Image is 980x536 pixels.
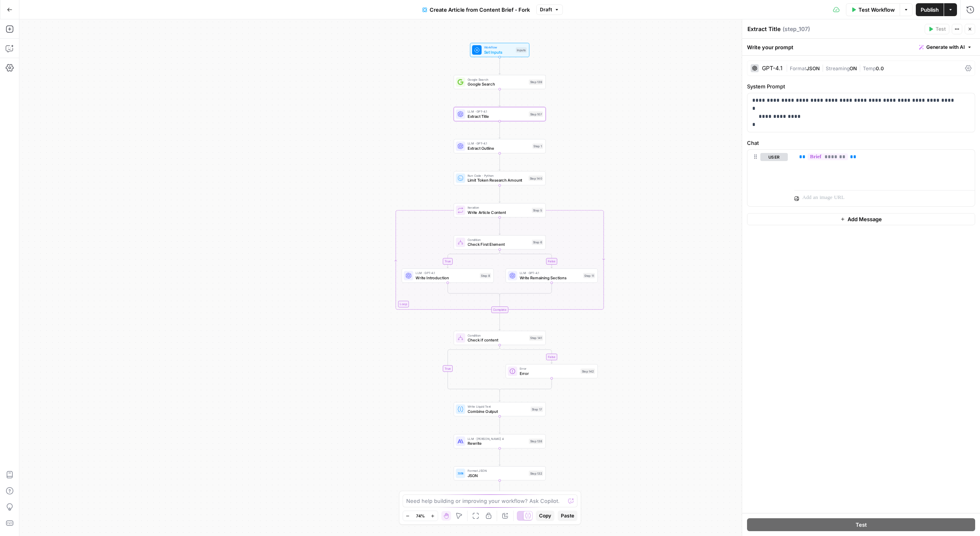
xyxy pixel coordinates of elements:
[826,65,850,71] span: Streaming
[520,366,578,371] span: Error
[416,275,477,281] span: Write Introduction
[762,65,783,71] div: GPT-4.1
[484,49,514,55] span: Set Inputs
[581,368,595,374] div: Step 142
[447,249,500,268] g: Edge from step_6 to step_8
[448,345,500,392] g: Edge from step_141 to step_141-conditional-end
[468,177,526,183] span: Limit Token Research Amount
[499,121,500,138] g: Edge from step_107 to step_1
[468,468,527,473] span: Format JSON
[539,512,551,519] span: Copy
[468,81,527,87] span: Google Search
[936,25,946,33] span: Test
[430,6,530,14] span: Create Article from Content Brief - Fork
[468,473,527,479] span: JSON
[925,24,949,34] button: Test
[480,273,491,278] div: Step 8
[516,47,527,52] div: Inputs
[747,213,975,225] button: Add Message
[529,111,543,117] div: Step 107
[529,176,543,181] div: Step 140
[848,215,882,223] span: Add Message
[468,173,526,178] span: Run Code · Python
[468,145,530,151] span: Extract Outline
[468,209,529,216] span: Write Article Content
[468,436,527,441] span: LLM · [PERSON_NAME] 4
[520,370,578,376] span: Error
[540,6,552,13] span: Draft
[858,6,895,14] span: Test Workflow
[402,268,494,283] div: LLM · GPT-4.1Write IntroductionStep 8
[416,270,477,275] span: LLM · GPT-4.1
[453,402,546,416] div: Write Liquid TextCombine OutputStep 17
[499,448,500,466] g: Edge from step_138 to step_132
[484,45,514,50] span: Workflow
[926,44,965,51] span: Generate with AI
[863,65,876,71] span: Temp
[520,275,581,281] span: Write Remaining Sections
[499,313,500,331] g: Edge from step_5-iteration-end to step_141
[453,139,546,153] div: LLM · GPT-4.1Extract OutlineStep 1
[747,82,975,90] label: System Prompt
[520,270,581,275] span: LLM · GPT-4.1
[558,511,577,521] button: Paste
[453,235,546,249] div: ConditionCheck First ElementStep 6
[921,6,939,14] span: Publish
[468,337,527,343] span: Check if content
[856,521,867,529] span: Test
[531,406,543,412] div: Step 17
[499,89,500,107] g: Edge from step_139 to step_107
[453,43,546,57] div: WorkflowSet InputsInputs
[850,65,857,71] span: ON
[453,434,546,448] div: LLM · [PERSON_NAME] 4RewriteStep 138
[468,109,527,114] span: LLM · GPT-4.1
[499,378,552,392] g: Edge from step_142 to step_141-conditional-end
[453,306,546,313] div: Complete
[499,57,500,74] g: Edge from start to step_139
[760,153,788,161] button: user
[536,4,563,15] button: Draft
[416,513,425,519] span: 74%
[529,80,543,85] div: Step 139
[499,480,500,498] g: Edge from step_132 to end
[506,364,598,378] div: ErrorErrorStep 142
[453,203,546,217] div: LoopIterationWrite Article ContentStep 5
[453,331,546,345] div: ConditionCheck if contentStep 141
[499,185,500,203] g: Edge from step_140 to step_5
[468,113,527,119] span: Extract Title
[916,3,944,16] button: Publish
[529,471,543,476] div: Step 132
[499,345,552,364] g: Edge from step_141 to step_142
[532,207,543,213] div: Step 5
[468,333,527,338] span: Condition
[468,440,527,446] span: Rewrite
[561,512,574,519] span: Paste
[448,283,500,297] g: Edge from step_8 to step_6-conditional-end
[529,439,543,444] div: Step 138
[468,237,529,242] span: Condition
[499,391,500,402] g: Edge from step_141-conditional-end to step_17
[499,283,552,297] g: Edge from step_11 to step_6-conditional-end
[790,65,806,71] span: Format
[453,75,546,89] div: Google SearchGoogle SearchStep 139
[806,65,820,71] span: JSON
[916,42,975,52] button: Generate with AI
[747,150,788,206] div: user
[453,466,546,480] div: Format JSONJSONStep 132
[532,144,543,149] div: Step 1
[499,153,500,171] g: Edge from step_1 to step_140
[747,25,781,33] textarea: Extract Title
[747,518,975,531] button: Test
[506,268,598,283] div: LLM · GPT-4.1Write Remaining SectionsStep 11
[468,241,529,247] span: Check First Element
[783,25,810,33] span: ( step_107 )
[418,3,535,16] button: Create Article from Content Brief - Fork
[468,404,528,409] span: Write Liquid Text
[468,77,527,82] span: Google Search
[453,171,546,185] div: Run Code · PythonLimit Token Research AmountStep 140
[857,64,863,72] span: |
[742,39,980,55] div: Write your prompt
[499,417,500,434] g: Edge from step_17 to step_138
[468,408,528,415] span: Combine Output
[468,205,529,210] span: Iteration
